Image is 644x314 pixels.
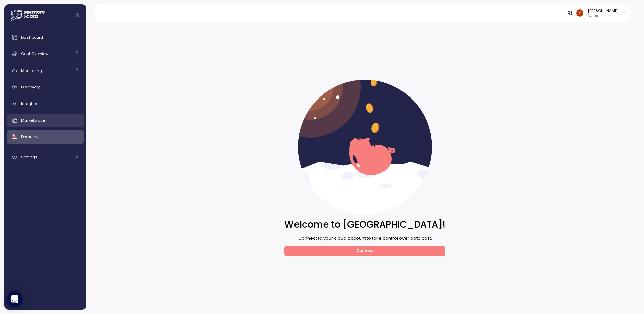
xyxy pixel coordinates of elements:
span: Cost Overview [21,51,48,56]
div: Open Intercom Messenger [7,291,23,307]
a: Connect [284,246,445,256]
span: Domains [21,134,39,140]
p: Connect to your cloud account to take control over data cost. [298,235,432,242]
span: Connect [356,246,374,256]
img: ACg8ocKuW-fuwWXhiZ8xf8HpxXSH9jjvCVYg6tp1Hy8ae_S_1_9jqw=s96-c [576,9,583,16]
span: Discovery [21,84,40,90]
a: Marketplace [7,114,84,127]
a: Monitoring [7,64,84,77]
span: Monitoring [21,68,42,73]
p: Admin [588,13,619,18]
a: Discovery [7,80,84,94]
span: Insights [21,101,37,106]
span: Settings [21,154,37,160]
img: splash [298,80,432,214]
div: [PERSON_NAME] [588,8,619,13]
a: Cost Overview [7,47,84,61]
span: Dashboard [21,35,43,40]
a: Dashboard [7,31,84,44]
a: Insights [7,97,84,111]
h1: Welcome to [GEOGRAPHIC_DATA]! [284,219,445,231]
img: 66b1bfec17376be28f8b2a6b.PNG [566,9,573,16]
span: Marketplace [21,118,45,123]
a: Settings [7,150,84,164]
a: Domains [7,130,84,144]
button: Collapse navigation [73,13,82,18]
